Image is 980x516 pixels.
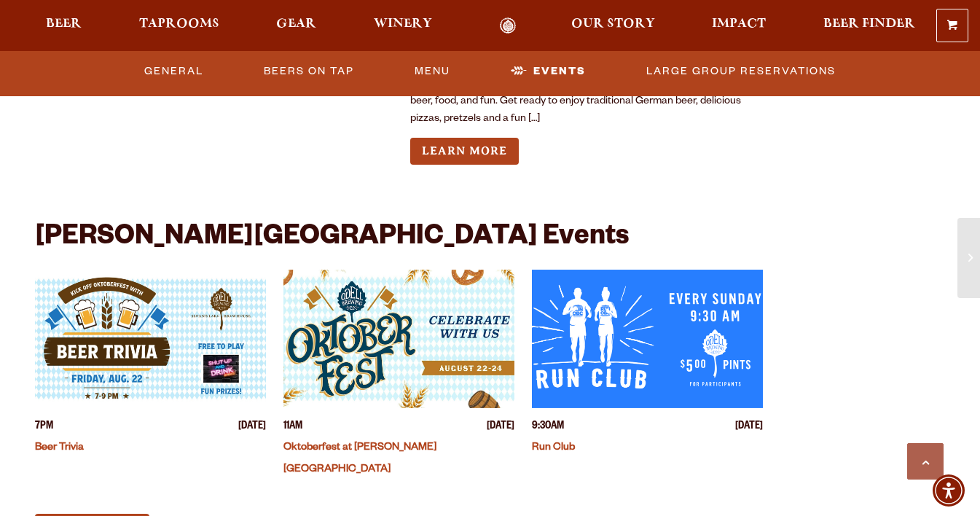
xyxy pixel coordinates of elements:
span: 7PM [35,420,53,435]
a: Odell Home [481,17,536,34]
h2: [PERSON_NAME][GEOGRAPHIC_DATA] Events [35,223,629,255]
span: Impact [712,18,766,30]
a: Oktoberfest at [PERSON_NAME][GEOGRAPHIC_DATA] [283,442,436,476]
a: Gear [267,17,326,34]
a: Beer [36,17,91,34]
a: Learn more about Oktoberfest at Sloan’s Lake [410,138,519,165]
a: General [138,55,209,88]
a: Large Group Reservations [640,55,842,88]
span: Our Story [571,18,655,30]
a: Beers On Tap [258,55,360,88]
span: [DATE] [735,420,763,435]
span: Beer Finder [823,18,915,30]
span: Winery [374,18,432,30]
a: Events [505,55,592,88]
span: Beer [46,18,82,30]
span: Taprooms [139,18,219,30]
a: Menu [409,55,456,88]
a: Beer Trivia [35,442,84,454]
span: Gear [276,18,316,30]
div: Accessibility Menu [933,474,965,507]
a: View event details [283,270,514,408]
span: 9:30AM [532,420,564,435]
span: 11AM [283,420,302,435]
a: Our Story [562,17,665,34]
a: Winery [364,17,442,34]
a: View event details [532,270,763,408]
a: Scroll to top [907,443,944,480]
span: [DATE] [487,420,514,435]
a: Run Club [532,442,575,454]
a: Beer Finder [814,17,925,34]
span: [DATE] [238,420,266,435]
a: Impact [702,17,775,34]
a: Taprooms [130,17,229,34]
a: View event details [35,270,266,408]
